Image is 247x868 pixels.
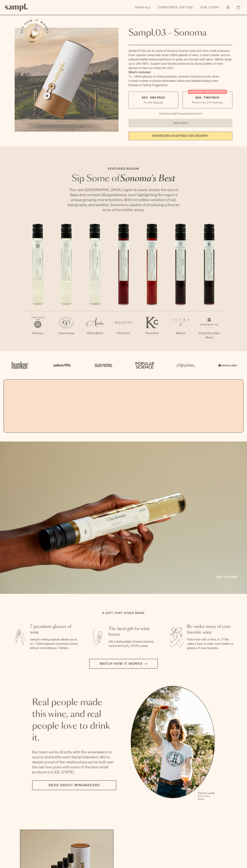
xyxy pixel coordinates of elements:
li: 7x - 100ml glasses of small production, premium Sonoma County wines [128,74,232,79]
span: $88 - Two Pack [195,96,220,100]
h2: A gift that gives more [102,611,145,615]
img: Artboard_6_04f9a106-072f-468a-bdd7-f11783b05722_x450.png [51,358,72,373]
p: Pinot Noir [109,331,138,335]
button: Sold Out [128,119,232,127]
li: Christmas Sale Pricing Shown In Cart [157,112,203,115]
h3: Re-order more of your favorite wine [187,624,236,635]
p: White Blend [81,331,109,335]
div: Sampl.03 lets you try some of Sonoma County's best wine from small producers. Each capsule comes ... [128,49,232,70]
li: 3 / 7 [81,224,109,347]
img: Artboard_7_5b34974b-f019-449e-91fb-745f8d0877ee_x450.png [216,358,238,373]
p: The vast [GEOGRAPHIC_DATA] region is nearly double the size of Napa and contains 18 appellations,... [66,187,181,212]
li: 2 / 7 [52,224,81,347]
p: Chardonnay [52,331,81,335]
p: Featured Region [66,167,181,171]
h2: Sip Some of [66,174,181,183]
a: Our Story [198,4,221,11]
a: interested in gifting for groups? [128,132,232,140]
div: slide 1 [131,686,215,801]
p: Our team works directly with the winemakers to source and bottle each Sampl shipment. We’re deepl... [32,750,116,775]
img: Sampl.03 - Sonoma [15,28,119,132]
img: Sampl logo [5,4,28,11]
li: A smart coaster to access winemaker videos and detailed tasting notes. [128,79,232,83]
li: 5 / 7 [138,224,166,347]
p: Pinot Noir [138,331,166,335]
li: 4 / 7 [109,224,138,347]
h3: 7 premium glasses of wine [30,624,79,635]
img: Artboard_3_0b291449-6e8c-4d07-b2c2-3f3601a19cd1_x450.png [175,358,196,373]
strong: What’s Included: [128,71,151,74]
small: Try the Capsule [143,101,163,104]
a: Corporate Gifting [156,4,195,11]
em: Sonoma's Best [120,174,175,183]
li: 7 / 7 [195,224,223,351]
a: Read about Winemakers [32,780,116,790]
p: Gift a tasting flight of hand-selected, hard-to-find [US_STATE] wines. [109,640,157,648]
img: Artboard_4_28b4d326-c26e-48f9-9c80-911f17d6414e_x450.png [133,358,155,373]
p: Fall in love with a wine, or 7? We make it easy to order more bottles or glasses of your favorites. [187,637,236,650]
p: [PERSON_NAME] Sutro, Sutro Wines [198,792,215,800]
li: 1 / 7 [24,224,52,347]
button: Watch how it works [89,659,158,669]
p: Merlot [166,331,195,335]
span: $55 - One Pack [142,96,165,100]
a: Add to cart [216,575,242,580]
li: 6 / 7 [166,224,195,347]
button: See how it works [25,23,45,43]
a: Shop All [133,4,153,11]
small: Perfect For 2-4 Tastings [192,101,223,104]
li: Recipes & Pairing Suggestions [128,83,232,87]
p: Sampl's tasting capsule allows you to try 7 100ml glasses of premium wines without committing to ... [30,637,79,650]
img: Artboard_1_c8cd28af-0030-4af1-819c-248e302c7f06_x450.png [9,358,31,373]
div: Christmas SALE! Save 20% [188,90,227,94]
p: Albarino [24,331,52,335]
h1: Sampl.03 - Sonoma [128,28,232,38]
p: Proprietary Red Blend [195,331,223,340]
h3: The best gift for wine lovers [109,626,157,637]
img: Artboard_5_7fdae55a-36fd-43f7-8bfd-f74a06a2878e_x450.png [92,358,114,373]
h2: Real people made this wine, and real people love to drink it. [32,697,116,744]
ul: carousel [131,686,215,801]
